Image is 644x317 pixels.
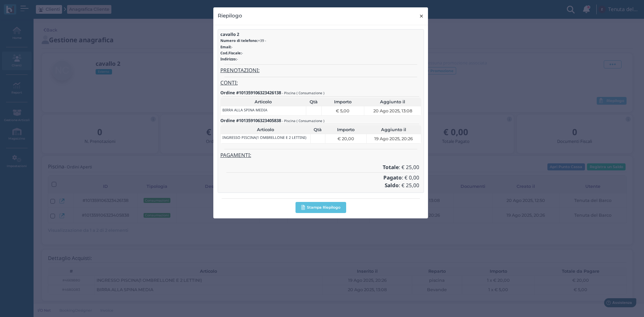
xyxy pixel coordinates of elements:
h6: +39 - [220,39,422,43]
th: Qtà [306,98,321,106]
small: - Piscina [282,118,296,123]
h6: BIRRA ALLA SPINA MEDIA [222,108,267,112]
span: € 20,00 [337,136,354,142]
b: Saldo [385,182,399,189]
h4: : € 0,00 [222,175,419,181]
th: Aggiunto il [364,98,421,106]
b: Numero di telefono: [220,38,258,43]
span: Assistenza [20,5,44,10]
h4: : € 25,00 [222,183,419,189]
h6: - [220,57,422,61]
b: Indirizzo: [220,56,237,61]
button: Stampa Riepilogo [296,202,346,213]
small: ( Consumazione ) [297,118,324,123]
small: - Piscina [282,91,296,95]
span: € 5,00 [336,108,350,114]
th: Articolo [220,98,306,106]
b: cavallo 2 [220,31,239,37]
b: Pagato [383,174,402,181]
small: ( Consumazione ) [297,91,324,95]
h4: : € 25,00 [222,165,419,170]
u: PRENOTAZIONI: [220,67,260,74]
b: Cod.Fiscale: [220,50,242,55]
h6: - [220,45,422,49]
th: Importo [325,125,366,134]
th: Qtà [310,125,325,134]
th: Articolo [220,125,310,134]
b: Totale [383,164,399,171]
b: Email: [220,44,231,49]
span: 20 Ago 2025, 13:08 [373,108,412,114]
b: Ordine #101359106323426138 [220,90,281,96]
h6: - [220,51,422,55]
b: Ordine #101359106323405838 [220,117,281,123]
span: × [419,12,424,20]
h6: INGRESSO PISCINA(1 OMBRELLONE E 2 LETTINI) [222,136,306,140]
h4: Riepilogo [218,12,242,19]
th: Aggiunto il [366,125,421,134]
span: 19 Ago 2025, 20:26 [374,136,413,142]
u: CONTI: [220,79,238,86]
u: PAGAMENTI: [220,152,251,159]
th: Importo [321,98,364,106]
